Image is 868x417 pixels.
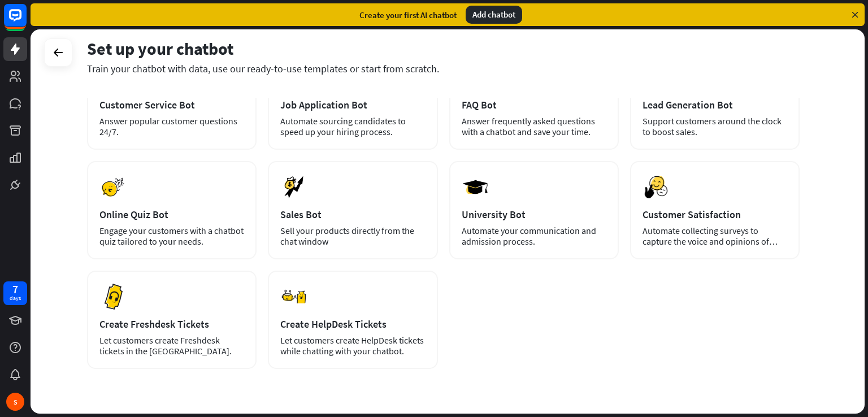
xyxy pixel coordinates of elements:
div: Customer Service Bot [99,98,244,111]
div: Automate your communication and admission process. [462,225,606,247]
div: Job Application Bot [280,98,425,111]
div: Lead Generation Bot [643,98,787,111]
div: Engage your customers with a chatbot quiz tailored to your needs. [99,225,244,247]
div: Add chatbot [466,6,522,24]
div: University Bot [462,208,606,221]
div: S [6,393,24,411]
div: Sales Bot [280,208,425,221]
div: Online Quiz Bot [99,208,244,221]
div: Let customers create Freshdesk tickets in the [GEOGRAPHIC_DATA]. [99,335,244,357]
div: 7 [12,284,18,294]
div: Sell your products directly from the chat window [280,225,425,247]
a: 7 days [3,281,27,305]
div: Answer frequently asked questions with a chatbot and save your time. [462,116,606,137]
div: Automate collecting surveys to capture the voice and opinions of your customers. [643,225,787,247]
div: Create your first AI chatbot [359,10,457,20]
div: Customer Satisfaction [643,208,787,221]
div: FAQ Bot [462,98,606,111]
div: Create Freshdesk Tickets [99,318,244,331]
button: Open LiveChat chat widget [9,5,43,38]
div: days [10,294,21,302]
div: Train your chatbot with data, use our ready-to-use templates or start from scratch. [87,62,800,75]
div: Automate sourcing candidates to speed up your hiring process. [280,116,425,137]
div: Let customers create HelpDesk tickets while chatting with your chatbot. [280,335,425,357]
div: Support customers around the clock to boost sales. [643,116,787,137]
div: Create HelpDesk Tickets [280,318,425,331]
div: Answer popular customer questions 24/7. [99,116,244,137]
div: Set up your chatbot [87,38,800,59]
